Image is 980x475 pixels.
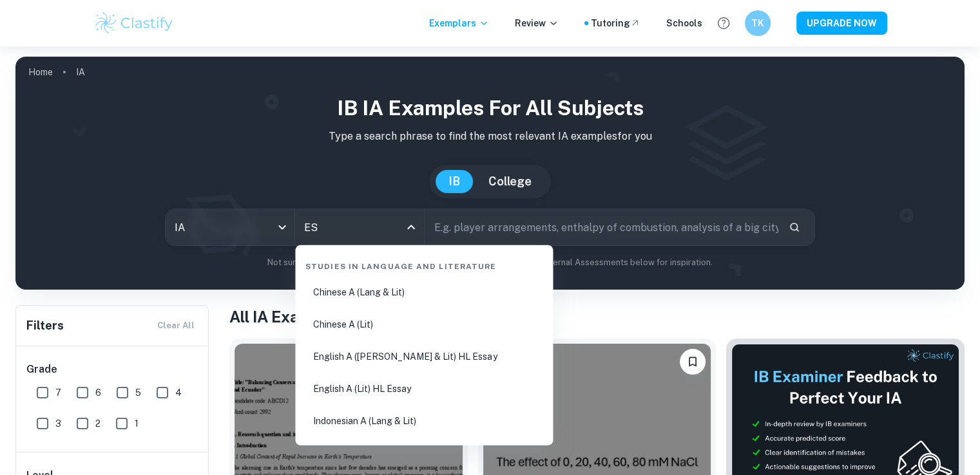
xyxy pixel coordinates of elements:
li: English A ([PERSON_NAME] & Lit) HL Essay [300,342,548,371]
p: Type a search phrase to find the most relevant IA examples for you [26,129,954,144]
a: Tutoring [591,16,640,30]
h6: Grade [26,362,199,377]
div: Studies in Language and Literature [300,250,548,277]
button: IB [436,170,473,193]
span: 3 [55,416,61,431]
h6: Filters [26,317,64,335]
h1: IB IA examples for all subjects [26,93,954,124]
a: Home [28,63,53,81]
div: IA [166,209,294,245]
img: profile cover [15,57,965,290]
p: Not sure what to search for? You can always look through our example Internal Assessments below f... [26,256,954,269]
li: Chinese A (Lit) [300,310,548,339]
span: 7 [55,386,61,400]
li: English A (Lit) HL Essay [300,374,548,404]
button: UPGRADE NOW [796,12,887,35]
h6: TK [750,16,765,30]
button: Close [402,218,420,236]
span: 6 [95,386,101,400]
img: Clastify logo [93,10,175,36]
span: 2 [95,416,101,431]
p: Review [515,16,559,30]
p: IA [76,65,85,79]
button: Search [783,216,805,238]
span: 5 [135,386,141,400]
span: 4 [175,386,182,400]
p: Exemplars [429,16,489,30]
span: 1 [135,416,139,431]
li: Chinese A (Lang & Lit) [300,277,548,307]
li: Indonesian A (Lit) [300,438,548,468]
button: Help and Feedback [713,12,735,34]
input: E.g. player arrangements, enthalpy of combustion, analysis of a big city... [425,209,778,245]
h1: All IA Examples [229,305,965,328]
button: Bookmark [680,349,706,375]
li: Indonesian A (Lang & Lit) [300,406,548,436]
a: Schools [666,16,702,30]
button: College [476,170,544,193]
button: TK [745,10,771,36]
